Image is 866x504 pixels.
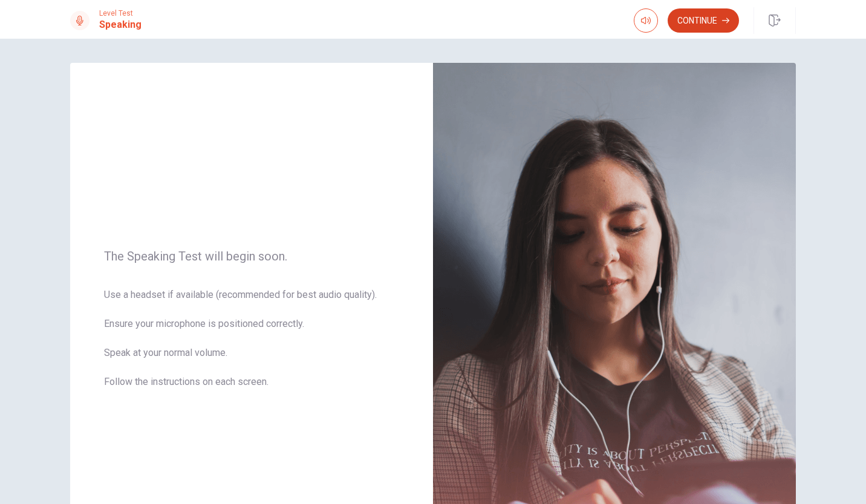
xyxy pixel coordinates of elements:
[99,9,142,18] span: Level Test
[668,8,739,33] button: Continue
[104,288,399,404] span: Use a headset if available (recommended for best audio quality). Ensure your microphone is positi...
[99,18,142,32] h1: Speaking
[104,249,399,263] span: The Speaking Test will begin soon.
